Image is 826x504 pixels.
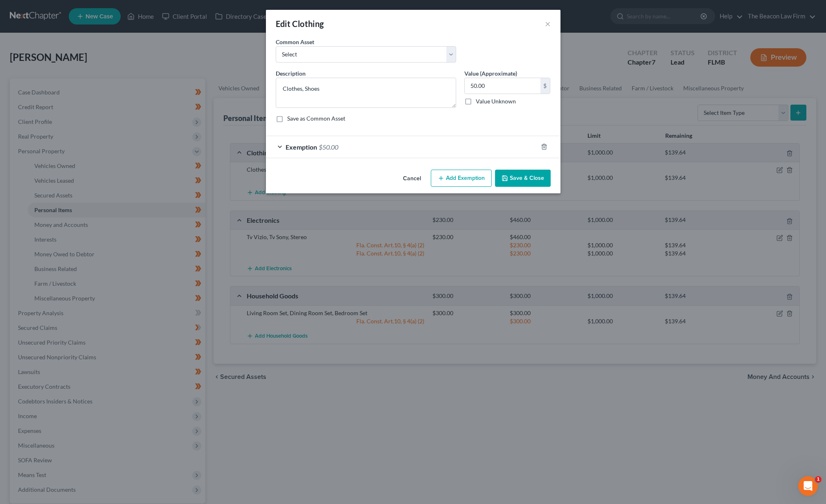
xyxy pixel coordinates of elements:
button: × [545,19,551,29]
label: Save as Common Asset [287,114,345,123]
button: Save & Close [495,170,551,187]
div: Edit Clothing [276,18,324,29]
label: Common Asset [276,38,314,46]
span: 1 [815,476,821,483]
label: Value Unknown [476,97,516,105]
iframe: Intercom live chat [798,476,818,496]
button: Cancel [396,170,428,187]
div: $ [540,78,550,94]
button: Add Exemption [431,170,492,187]
span: $50.00 [319,143,338,151]
input: 0.00 [465,78,540,94]
span: Exemption [286,143,317,151]
label: Value (Approximate) [464,69,517,78]
span: Description [276,70,306,77]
